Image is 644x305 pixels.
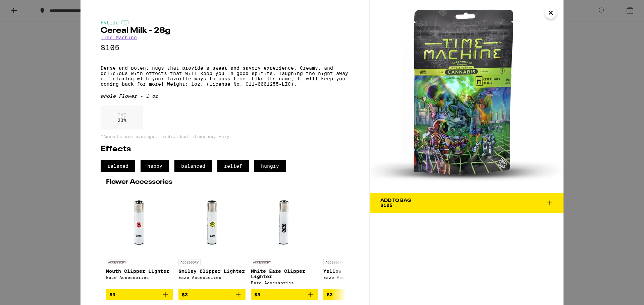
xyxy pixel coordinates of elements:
h2: Effects [101,145,350,153]
img: Eaze Accessories - Smiley Clipper Lighter [178,189,246,256]
p: Dense and potent nugs that provide a sweet and savory experience. Creamy, and delicious with effe... [101,65,350,87]
img: Eaze Accessories - Yellow BIC Lighter [331,189,383,256]
p: ACCESSORY [323,259,345,265]
button: Add to bag [178,289,246,300]
a: Open page for Mouth Clipper Lighter from Eaze Accessories [106,189,173,289]
button: Add to bag [106,289,173,300]
span: $3 [182,292,188,297]
a: Open page for Smiley Clipper Lighter from Eaze Accessories [178,189,246,289]
button: Add to bag [323,289,390,300]
span: $105 [380,203,392,208]
div: Eaze Accessories [106,275,173,280]
div: Eaze Accessories [323,275,390,280]
div: Eaze Accessories [178,275,246,280]
button: Add To Bag$105 [370,193,563,213]
button: Close [545,7,557,19]
p: ACCESSORY [178,259,201,265]
p: Yellow BIC Lighter [323,269,390,274]
span: relaxed [101,160,135,172]
p: Mouth Clipper Lighter [106,269,173,274]
span: Hi. Need any help? [4,5,48,10]
div: 23 % [101,105,143,130]
span: happy [141,160,169,172]
span: $3 [327,292,333,297]
img: hybridColor.svg [121,20,129,25]
p: ACCESSORY [106,259,128,265]
div: Eaze Accessories [251,281,318,285]
h2: Cereal Milk - 28g [101,27,350,35]
p: THC [117,112,126,118]
div: Add To Bag [380,198,411,203]
p: ACCESSORY [251,259,273,265]
a: Open page for White Eaze Clipper Lighter from Eaze Accessories [251,189,318,289]
p: White Eaze Clipper Lighter [251,269,318,279]
span: relief [217,160,249,172]
span: $3 [109,292,115,297]
p: Smiley Clipper Lighter [178,269,246,274]
img: Eaze Accessories - Mouth Clipper Lighter [106,189,173,256]
p: *Amounts are averages, individual items may vary. [101,134,350,139]
span: hungry [254,160,286,172]
a: Time Machine [101,35,137,40]
div: Whole Flower - 1 oz [101,93,350,99]
img: Eaze Accessories - White Eaze Clipper Lighter [251,189,318,256]
div: Hybrid [101,20,350,25]
button: Add to bag [251,289,318,300]
p: $105 [101,44,350,52]
h2: Flower Accessories [106,179,344,185]
a: Open page for Yellow BIC Lighter from Eaze Accessories [323,189,390,289]
span: balanced [174,160,212,172]
span: $3 [254,292,260,297]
